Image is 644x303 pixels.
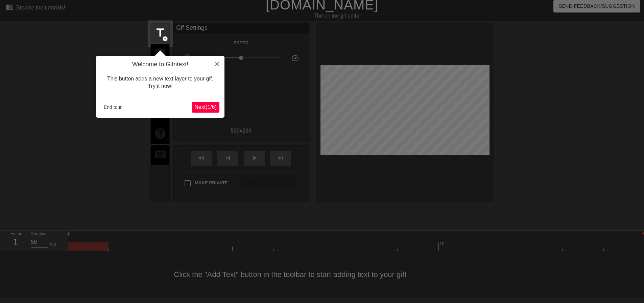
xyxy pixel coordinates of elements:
[194,104,217,110] span: Next ( 1 / 6 )
[101,102,124,112] button: End tour
[101,61,219,68] h4: Welcome to Gifntext!
[210,56,224,71] button: Close
[101,68,219,97] div: This button adds a new text layer to your gif. Try it now!
[192,102,219,113] button: Next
